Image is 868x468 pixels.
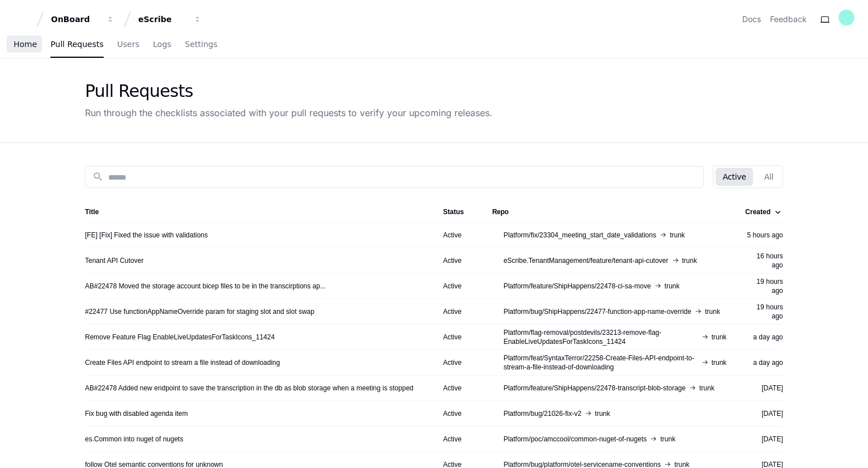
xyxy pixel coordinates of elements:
span: trunk [682,256,697,265]
span: trunk [670,231,685,240]
a: AB#22478 Moved the storage account bicep files to be in the transcirptions ap... [85,282,326,291]
span: Home [14,41,37,48]
a: Tenant API Cutover [85,256,143,265]
div: 16 hours ago [744,252,783,270]
div: 5 hours ago [744,231,783,240]
div: 19 hours ago [744,277,783,295]
div: Title [85,207,425,216]
span: Platform/bug/ShipHappens/22477-function-app-name-override [504,307,692,316]
div: Active [443,358,474,367]
a: #22477 Use functionAppNameOverride param for staging slot and slot swap [85,307,314,316]
div: [DATE] [744,435,783,444]
span: eScribe.TenantManagement/feature/tenant-api-cutover [504,256,669,265]
div: Active [443,409,474,418]
span: trunk [712,358,727,367]
button: eScribe [134,9,206,29]
div: Pull Requests [85,81,492,101]
a: Logs [153,32,171,58]
span: Logs [153,41,171,48]
button: OnBoard [46,9,119,29]
button: Active [716,168,752,186]
span: trunk [712,333,727,342]
button: All [758,168,780,186]
div: Run through the checklists associated with your pull requests to verify your upcoming releases. [85,106,492,120]
span: Users [117,41,139,48]
div: Active [443,256,474,265]
div: Active [443,231,474,240]
span: trunk [705,307,720,316]
span: trunk [665,282,680,291]
div: eScribe [138,14,187,25]
span: Platform/feature/ShipHappens/22478-transcript-blob-storage [504,384,686,393]
div: 19 hours ago [744,303,783,321]
div: [DATE] [744,384,783,393]
span: Platform/feature/ShipHappens/22478-ci-sa-move [504,282,651,291]
span: trunk [699,384,714,393]
span: Platform/poc/amccool/common-nuget-of-nugets [504,435,647,444]
a: Docs [742,14,761,25]
div: Status [443,207,474,216]
a: Fix bug with disabled agenda item [85,409,188,418]
th: Repo [483,202,736,222]
span: Platform/bug/21026-fix-v2 [504,409,581,418]
a: Users [117,32,139,58]
span: trunk [595,409,610,418]
a: Home [14,32,37,58]
span: Platform/feat/SyntaxTerror/22258-Create-Files-API-endpoint-to-stream-a-file-instead-of-downloading [504,354,698,372]
mat-icon: search [92,171,104,182]
div: [DATE] [744,409,783,418]
div: Active [443,333,474,342]
div: Status [443,207,464,216]
a: Create Files API endpoint to stream a file instead of downloading [85,358,280,367]
div: Created [745,207,771,216]
div: Title [85,207,99,216]
div: Created [745,207,781,216]
div: Active [443,435,474,444]
span: Platform/flag-removal/postdevils/23213-remove-flag-EnableLiveUpdatesForTaskIcons_11424 [504,328,698,346]
span: trunk [660,435,675,444]
a: AB#22478 Added new endpoint to save the transcription in the db as blob storage when a meeting is... [85,384,414,393]
div: Active [443,384,474,393]
div: a day ago [744,358,783,367]
a: Remove Feature Flag EnableLiveUpdatesForTaskIcons_11424 [85,333,275,342]
span: Settings [185,41,217,48]
div: Active [443,307,474,316]
div: a day ago [744,333,783,342]
span: Pull Requests [50,41,103,48]
a: es.Common into nuget of nugets [85,435,183,444]
button: Feedback [770,14,807,25]
div: Active [443,282,474,291]
a: Settings [185,32,217,58]
a: Pull Requests [50,32,103,58]
span: Platform/fix/23304_meeting_start_date_validations [504,231,657,240]
a: [FE] [Fix] Fixed the issue with validations [85,231,208,240]
div: OnBoard [51,14,100,25]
